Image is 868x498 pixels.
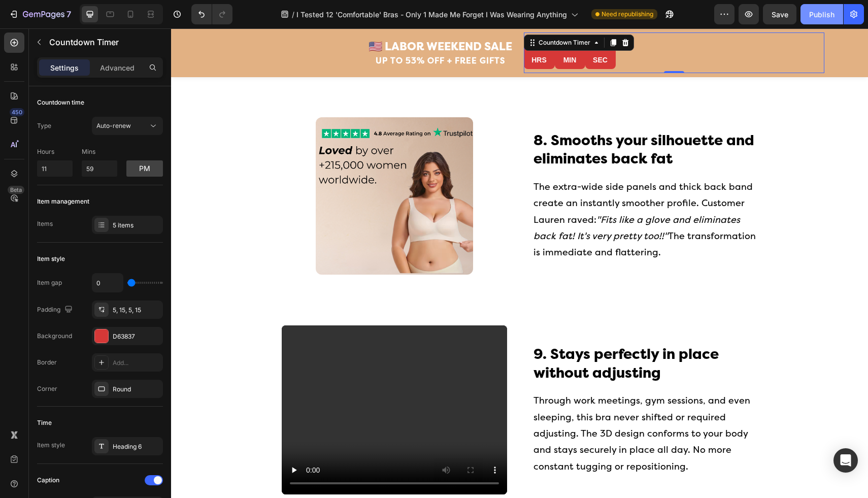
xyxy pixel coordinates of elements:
div: Publish [809,9,834,20]
button: Publish [800,4,843,24]
button: Save [763,4,796,24]
p: Countdown Timer [49,36,159,48]
p: The extra-wide side panels and thick back band create an instantly smoother profile. Customer Lau... [362,150,586,233]
div: Countdown time [37,98,84,107]
div: Item style [37,254,65,263]
div: 5, 15, 5, 15 [113,306,160,315]
div: Undo/Redo [191,4,232,24]
p: Advanced [100,62,135,73]
button: Auto-renew [92,117,163,135]
div: Item style [37,441,65,450]
i: "Fits like a glove and eliminates back fat! It's very pretty too!!" [362,186,569,213]
div: Background [37,331,72,341]
button: 7 [4,4,76,24]
div: D63837 [113,332,160,341]
div: Border [37,358,57,367]
p: Through work meetings, gym sessions, and even sleeping, this bra never shifted or required adjust... [362,364,586,446]
div: Add... [113,358,160,368]
div: Time [37,418,52,427]
strong: 9. Stays perfectly in place without adjusting [362,317,548,352]
div: Beta [8,186,24,194]
div: Item management [37,197,89,206]
div: Heading 6 [113,442,160,451]
div: 5 items [113,221,160,230]
div: Corner [37,384,57,393]
span: Save [772,10,788,19]
div: Open Intercom Messenger [833,448,858,473]
span: Need republishing [602,10,653,19]
div: 450 [10,108,24,116]
div: Type [37,121,51,130]
span: I Tested 12 'Comfortable' Bras - Only 1 Made Me Forget I Was Wearing Anything [296,9,567,20]
p: Mins [82,147,117,156]
div: Caption [37,476,59,485]
div: Items [37,219,53,228]
button: pm [126,160,163,177]
iframe: Design area [171,28,868,498]
p: Settings [50,62,79,73]
input: Auto [92,274,123,292]
span: / [292,9,294,20]
p: 7 [66,8,71,20]
p: Hours [37,147,73,156]
span: Auto-renew [96,122,131,129]
p: 8. Smooths your silhouette and eliminates back fat [362,103,586,140]
video: Video [111,297,336,466]
div: Item gap [37,278,62,287]
div: Round [113,385,160,394]
div: Padding [37,303,75,317]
